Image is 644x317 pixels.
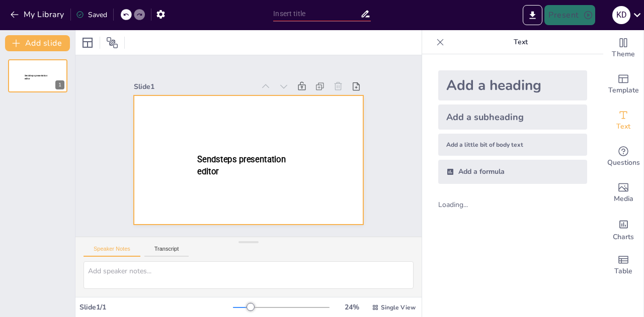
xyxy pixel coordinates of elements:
[273,7,360,21] input: Insert title
[106,37,118,49] span: Position
[134,82,255,91] div: Slide 1
[438,134,587,156] div: Add a little bit of body text
[603,30,643,66] div: Change the overall theme
[612,6,630,24] div: K D
[8,59,67,92] div: 1
[448,30,593,54] p: Text
[438,200,485,209] div: Loading...
[544,5,595,25] button: Present
[5,35,70,51] button: Add slide
[438,160,587,184] div: Add a formula
[340,302,364,312] div: 24 %
[603,247,643,283] div: Add a table
[613,232,634,243] span: Charts
[603,102,643,139] div: Add text boxes
[438,104,587,130] div: Add a subheading
[603,175,643,211] div: Add images, graphics, shapes or video
[607,157,640,168] span: Questions
[438,70,587,100] div: Add a heading
[523,5,542,25] button: Export to PowerPoint
[612,5,630,25] button: K D
[55,80,64,89] div: 1
[79,35,96,51] div: Layout
[608,85,639,96] span: Template
[614,266,632,277] span: Table
[614,193,633,204] span: Media
[8,7,68,23] button: My Library
[612,49,635,60] span: Theme
[616,121,630,132] span: Text
[603,66,643,102] div: Add ready made slides
[76,10,107,20] div: Saved
[144,246,189,257] button: Transcript
[603,211,643,247] div: Add charts and graphs
[79,302,233,312] div: Slide 1 / 1
[603,139,643,175] div: Get real-time input from your audience
[197,155,286,176] span: Sendsteps presentation editor
[25,74,47,80] span: Sendsteps presentation editor
[84,246,140,257] button: Speaker Notes
[381,303,416,311] span: Single View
